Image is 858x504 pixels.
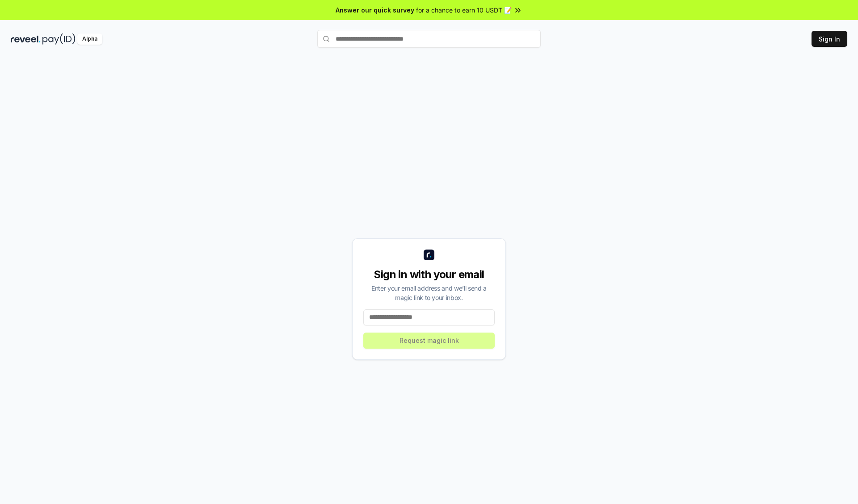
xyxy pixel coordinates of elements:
div: Sign in with your email [363,267,495,282]
img: logo_small [424,250,434,260]
img: reveel_dark [11,33,41,45]
div: Alpha [77,33,102,45]
span: Answer our quick survey [336,5,414,15]
img: pay_id [42,33,76,45]
span: for a chance to earn 10 USDT 📝 [416,5,512,15]
div: Enter your email address and we’ll send a magic link to your inbox. [363,283,495,302]
button: Sign In [812,31,847,47]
